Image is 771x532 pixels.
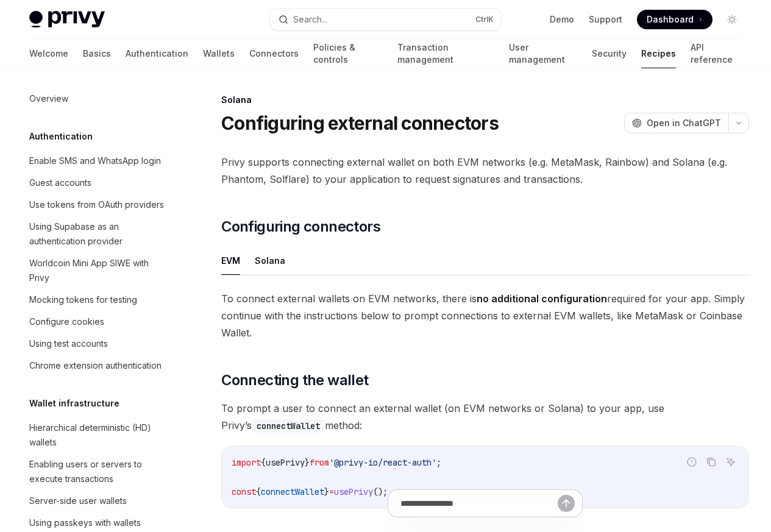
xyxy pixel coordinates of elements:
div: Using passkeys with wallets [29,516,141,530]
span: } [324,486,329,497]
div: Enable SMS and WhatsApp login [29,154,161,168]
span: usePrivy [334,486,373,497]
a: API reference [691,39,742,68]
button: Open in ChatGPT [624,113,728,133]
button: Ask AI [723,454,739,470]
a: Wallets [203,39,235,68]
a: Using Supabase as an authentication provider [20,216,176,252]
span: = [329,486,334,497]
div: Mocking tokens for testing [29,293,137,307]
h5: Wallet infrastructure [29,396,119,411]
div: Overview [29,91,68,106]
span: Dashboard [647,13,694,26]
a: Use tokens from OAuth providers [20,194,176,216]
button: Send message [558,495,575,512]
div: Solana [221,94,749,106]
a: Transaction management [397,39,494,68]
span: Open in ChatGPT [647,117,721,129]
button: Solana [255,246,285,275]
a: Configure cookies [20,311,176,333]
a: Mocking tokens for testing [20,289,176,311]
span: { [256,486,261,497]
a: Enabling users or servers to execute transactions [20,453,176,490]
a: Basics [83,39,111,68]
span: To connect external wallets on EVM networks, there is required for your app. Simply continue with... [221,290,749,341]
div: Worldcoin Mini App SIWE with Privy [29,256,168,285]
div: Configure cookies [29,314,104,329]
a: Chrome extension authentication [20,355,176,377]
a: Support [589,13,622,26]
img: light logo [29,11,105,28]
a: Guest accounts [20,172,176,194]
span: '@privy-io/react-auth' [329,457,436,468]
div: Guest accounts [29,176,91,190]
a: Welcome [29,39,68,68]
button: Copy the contents from the code block [703,454,719,470]
div: Hierarchical deterministic (HD) wallets [29,420,168,450]
a: Hierarchical deterministic (HD) wallets [20,417,176,453]
div: Use tokens from OAuth providers [29,197,164,212]
span: connectWallet [261,486,324,497]
span: usePrivy [266,457,305,468]
strong: no additional configuration [477,293,607,305]
span: { [261,457,266,468]
a: Security [592,39,627,68]
div: Enabling users or servers to execute transactions [29,457,168,486]
a: Overview [20,88,176,110]
span: import [232,457,261,468]
span: Privy supports connecting external wallet on both EVM networks (e.g. MetaMask, Rainbow) and Solan... [221,154,749,188]
input: Ask a question... [400,490,558,517]
h1: Configuring external connectors [221,112,499,134]
a: Worldcoin Mini App SIWE with Privy [20,252,176,289]
div: Search... [293,12,327,27]
button: Search...CtrlK [270,9,501,30]
button: EVM [221,246,240,275]
span: Configuring connectors [221,217,380,236]
a: Using test accounts [20,333,176,355]
a: User management [509,39,578,68]
span: To prompt a user to connect an external wallet (on EVM networks or Solana) to your app, use Privy... [221,400,749,434]
code: connectWallet [252,419,325,433]
button: Report incorrect code [684,454,700,470]
a: Authentication [126,39,188,68]
a: Server-side user wallets [20,490,176,512]
div: Chrome extension authentication [29,358,162,373]
div: Server-side user wallets [29,494,127,508]
span: Connecting the wallet [221,371,368,390]
a: Policies & controls [313,39,383,68]
span: ; [436,457,441,468]
span: Ctrl K [475,15,494,24]
span: (); [373,486,388,497]
a: Recipes [641,39,676,68]
div: Using test accounts [29,336,108,351]
span: } [305,457,310,468]
a: Dashboard [637,10,712,29]
a: Demo [550,13,574,26]
button: Toggle dark mode [722,10,742,29]
a: Connectors [249,39,299,68]
a: Enable SMS and WhatsApp login [20,150,176,172]
h5: Authentication [29,129,93,144]
span: from [310,457,329,468]
span: const [232,486,256,497]
div: Using Supabase as an authentication provider [29,219,168,249]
